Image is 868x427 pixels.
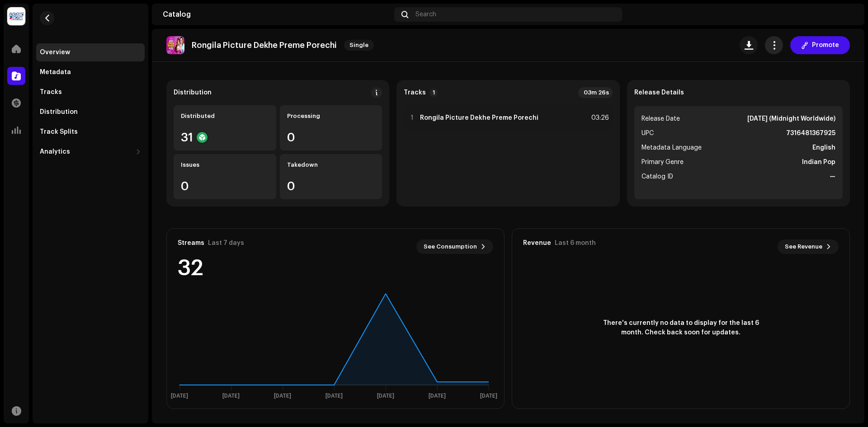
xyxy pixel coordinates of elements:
strong: 7316481367925 [786,128,835,139]
span: Release Date [642,113,680,124]
div: Distribution [40,108,78,116]
text: [DATE] [222,393,240,399]
div: Metadata [40,69,71,76]
div: Takedown [287,161,375,169]
re-m-nav-item: Overview [36,43,145,61]
re-m-nav-item: Distribution [36,103,145,121]
button: Promote [790,36,850,54]
div: Tracks [40,89,62,96]
re-m-nav-dropdown: Analytics [36,143,145,161]
p: Rongila Picture Dekhe Preme Porechi [192,41,337,50]
span: Metadata Language [642,142,702,153]
span: Primary Genre [642,157,684,168]
div: Distributed [181,113,269,120]
div: Analytics [40,148,70,155]
re-m-nav-item: Metadata [36,63,145,81]
button: See Consumption [416,239,493,254]
span: Search [415,11,436,18]
div: Last 6 month [555,239,596,247]
span: Catalog ID [642,171,673,182]
div: Streams [178,239,204,247]
strong: Rongila Picture Dekhe Preme Porechi [420,114,538,122]
span: Promote [812,36,839,54]
text: [DATE] [171,393,188,399]
img: 002d0b7e-39bb-449f-ae97-086db32edbb7 [7,7,25,25]
text: [DATE] [325,393,343,399]
div: Catalog [163,11,391,18]
div: Track Splits [40,128,78,136]
strong: Indian Pop [802,157,835,168]
text: [DATE] [377,393,394,399]
span: See Consumption [424,238,477,256]
img: 831a4c3d-5e84-4f7e-baff-8d6a1f940cc0 [839,7,854,22]
strong: — [830,171,835,182]
span: Single [344,40,374,51]
strong: [DATE] (Midnight Worldwide) [747,113,835,124]
button: See Revenue [778,239,839,254]
text: [DATE] [274,393,291,399]
span: There's currently no data to display for the last 6 month. Check back soon for updates. [599,319,762,338]
div: Processing [287,113,375,120]
div: 03:26 [589,113,609,123]
img: 67d2e0aa-7a94-4a05-8ebe-75190cb9590d [166,36,184,54]
span: UPC [642,128,654,139]
div: Revenue [523,239,551,247]
span: See Revenue [785,238,822,256]
text: [DATE] [429,393,446,399]
re-m-nav-item: Tracks [36,83,145,101]
strong: English [812,142,835,153]
text: [DATE] [480,393,497,399]
div: Issues [181,161,269,169]
div: Overview [40,49,70,56]
div: Last 7 days [208,239,244,247]
re-m-nav-item: Track Splits [36,123,145,141]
